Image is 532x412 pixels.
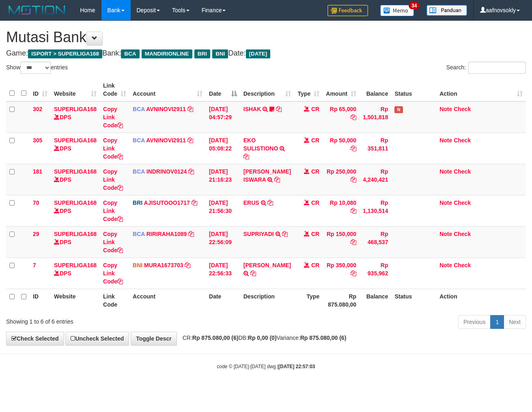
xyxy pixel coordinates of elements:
[33,200,39,206] span: 70
[360,226,391,257] td: Rp 468,537
[51,257,100,289] td: DPS
[250,270,256,277] a: Copy DENDY FARDIYANTO to clipboard
[6,4,68,16] img: MOTION_logo.png
[458,315,491,329] a: Previous
[28,49,102,58] span: ISPORT > SUPERLIGA168
[187,137,193,144] a: Copy AVNINOVI2911 to clipboard
[243,168,291,183] a: [PERSON_NAME] ISWARA
[51,78,100,101] th: Website: activate to sort column ascending
[30,78,51,101] th: ID: activate to sort column ascending
[439,231,452,237] a: Note
[146,137,186,144] a: AVNINOVI2911
[217,364,315,369] small: code © [DATE]-[DATE] dwg |
[133,137,145,144] span: BCA
[131,332,177,345] a: Toggle Descr
[103,200,123,222] a: Copy Link Code
[51,133,100,164] td: DPS
[243,137,278,152] a: EKO SULISTIONO
[243,200,259,206] a: ERUS
[311,231,319,237] span: CR
[243,106,261,112] a: ISHAK
[54,262,97,268] a: SUPERLIGA168
[192,335,239,341] strong: Rp 875.080,00 (6)
[129,78,206,101] th: Account: activate to sort column ascending
[323,133,360,164] td: Rp 50,000
[323,78,360,101] th: Amount: activate to sort column ascending
[351,208,356,214] a: Copy Rp 10,080 to clipboard
[146,231,187,237] a: RIRIRAHA1089
[243,231,274,237] a: SUPRIYADI
[439,106,452,112] a: Note
[267,200,273,206] a: Copy ERUS to clipboard
[65,332,129,345] a: Uncheck Selected
[446,62,526,74] label: Search:
[454,137,471,144] a: Check
[294,289,323,312] th: Type
[146,168,187,175] a: INDRINOV0124
[323,101,360,133] td: Rp 65,000
[206,133,240,164] td: [DATE] 05:08:22
[206,257,240,289] td: [DATE] 22:56:33
[323,289,360,312] th: Rp 875.080,00
[194,49,210,58] span: BRI
[51,195,100,226] td: DPS
[300,335,347,341] strong: Rp 875.080,00 (6)
[454,231,471,237] a: Check
[100,78,129,101] th: Link Code: activate to sort column ascending
[439,168,452,175] a: Note
[33,106,42,112] span: 302
[51,164,100,195] td: DPS
[351,145,356,152] a: Copy Rp 50,000 to clipboard
[454,262,471,268] a: Check
[133,262,142,268] span: BNI
[188,168,194,175] a: Copy INDRINOV0124 to clipboard
[240,78,294,101] th: Description: activate to sort column ascending
[54,168,97,175] a: SUPERLIGA168
[33,262,36,268] span: 7
[6,49,526,58] h4: Game: Bank: Date:
[179,335,347,341] span: CR: DB: Variance:
[360,289,391,312] th: Balance
[192,200,197,206] a: Copy AJISUTOOO1717 to clipboard
[323,195,360,226] td: Rp 10,080
[133,200,142,206] span: BRI
[311,262,319,268] span: CR
[144,262,183,268] a: MURA1673703
[240,289,294,312] th: Description
[311,137,319,144] span: CR
[206,289,240,312] th: Date
[439,262,452,268] a: Note
[360,101,391,133] td: Rp 1,501,818
[323,164,360,195] td: Rp 250,000
[6,29,526,45] h1: Mutasi Bank
[187,106,193,112] a: Copy AVNINOVI2911 to clipboard
[360,78,391,101] th: Balance
[294,78,323,101] th: Type: activate to sort column ascending
[103,231,123,253] a: Copy Link Code
[243,262,291,268] a: [PERSON_NAME]
[391,78,436,101] th: Status
[144,200,190,206] a: AJISUTOOO1717
[311,168,319,175] span: CR
[146,106,186,112] a: AVNINOVI2911
[133,106,145,112] span: BCA
[54,200,97,206] a: SUPERLIGA168
[468,62,526,74] input: Search:
[311,106,319,112] span: CR
[6,62,68,74] label: Show entries
[454,106,471,112] a: Check
[212,49,228,58] span: BNI
[282,231,288,237] a: Copy SUPRIYADI to clipboard
[188,231,194,237] a: Copy RIRIRAHA1089 to clipboard
[274,176,280,183] a: Copy DIONYSIUS ISWARA to clipboard
[246,49,271,58] span: [DATE]
[33,231,39,237] span: 29
[103,137,123,160] a: Copy Link Code
[185,262,190,268] a: Copy MURA1673703 to clipboard
[206,101,240,133] td: [DATE] 04:57:29
[351,176,356,183] a: Copy Rp 250,000 to clipboard
[380,5,414,16] img: Button%20Memo.svg
[351,239,356,245] a: Copy Rp 150,000 to clipboard
[133,168,145,175] span: BCA
[454,168,471,175] a: Check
